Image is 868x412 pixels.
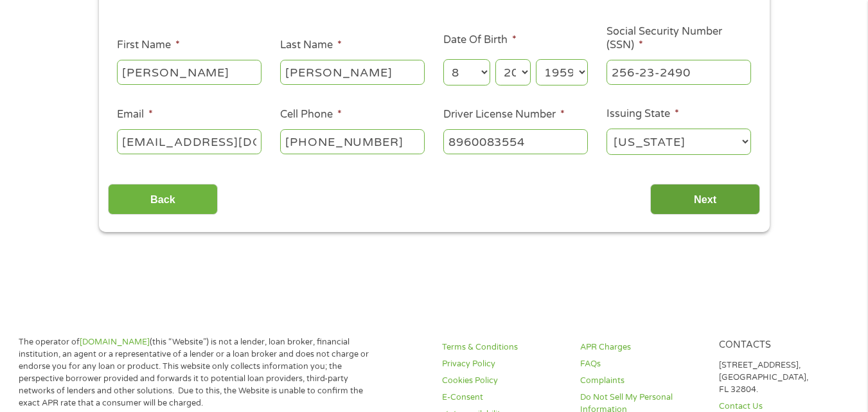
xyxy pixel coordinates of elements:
[280,60,425,84] input: Smith
[280,39,342,52] label: Last Name
[719,339,842,352] h4: Contacts
[19,336,376,409] p: The operator of (this “Website”) is not a lender, loan broker, financial institution, an agent or...
[442,341,565,354] a: Terms & Conditions
[580,341,703,354] a: APR Charges
[650,184,760,215] input: Next
[442,358,565,370] a: Privacy Policy
[443,33,517,47] label: Date Of Birth
[607,60,751,84] input: 078-05-1120
[280,108,342,121] label: Cell Phone
[607,107,679,121] label: Issuing State
[580,358,703,370] a: FAQs
[580,375,703,387] a: Complaints
[443,108,565,121] label: Driver License Number
[280,129,425,154] input: (541) 754-3010
[108,184,218,215] input: Back
[442,375,565,387] a: Cookies Policy
[117,108,153,121] label: Email
[607,25,751,52] label: Social Security Number (SSN)
[442,391,565,404] a: E-Consent
[117,60,261,84] input: John
[719,359,842,396] p: [STREET_ADDRESS], [GEOGRAPHIC_DATA], FL 32804.
[117,39,180,52] label: First Name
[80,337,150,347] a: [DOMAIN_NAME]
[117,129,261,154] input: john@gmail.com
